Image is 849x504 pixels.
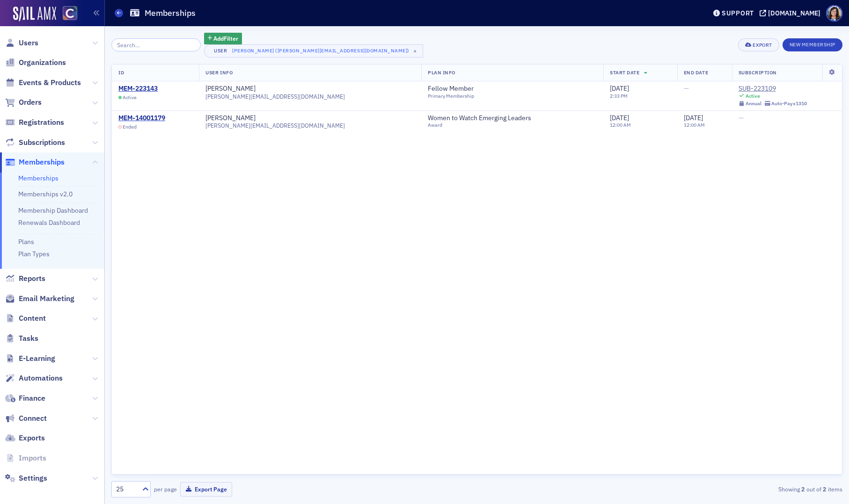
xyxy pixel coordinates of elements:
button: New Membership [783,38,842,51]
a: Plans [18,238,34,246]
input: Search… [111,38,201,51]
span: ID [118,69,124,76]
span: End Date [684,69,708,76]
span: Users [19,38,38,48]
time: 2:33 PM [610,93,628,99]
img: SailAMX [63,6,77,21]
span: Plan Info [428,69,455,76]
a: Exports [5,433,45,443]
h1: Memberships [145,7,196,19]
span: Events & Products [19,78,81,88]
a: Connect [5,413,47,424]
a: [PERSON_NAME] [205,114,256,122]
div: [DOMAIN_NAME] [768,9,820,17]
span: [DATE] [684,114,703,122]
span: Reports [19,274,45,284]
span: Memberships [19,157,65,167]
div: Primary Membership [428,93,482,99]
a: MEM-14001179 [118,114,165,122]
div: Export [753,43,772,48]
a: Subscriptions [5,137,65,148]
span: Start Date [610,69,639,76]
button: User[PERSON_NAME] ([PERSON_NAME][EMAIL_ADDRESS][DOMAIN_NAME])× [204,44,423,58]
label: per page [154,485,177,493]
a: Memberships [5,157,65,167]
span: Subscriptions [19,137,65,148]
span: Profile [826,5,842,22]
a: [PERSON_NAME] [205,85,256,93]
span: Registrations [19,117,64,128]
button: [DOMAIN_NAME] [760,10,824,16]
a: Women to Watch Emerging Leaders [428,114,540,122]
span: Content [19,313,46,324]
span: [PERSON_NAME][EMAIL_ADDRESS][DOMAIN_NAME] [205,93,345,100]
span: Imports [19,453,46,463]
span: Finance [19,393,45,403]
div: User [211,48,231,54]
div: Award [428,122,540,128]
div: Auto-Pay x1310 [771,101,807,107]
a: Events & Products [5,78,81,88]
button: Export Page [180,482,232,497]
time: 12:00 AM [610,122,631,128]
a: Registrations [5,117,64,128]
strong: 2 [821,485,828,493]
a: Organizations [5,58,66,68]
a: Plan Types [18,250,50,258]
a: Memberships v2.0 [18,190,73,198]
span: E-Learning [19,353,55,364]
a: SUB-223109 [739,85,807,93]
a: Tasks [5,333,38,344]
a: Fellow Member [428,85,482,93]
a: Membership Dashboard [18,206,88,215]
span: Tasks [19,333,38,344]
a: MEM-223143 [118,85,158,93]
span: Ended [123,124,137,130]
span: Add Filter [213,34,238,43]
button: AddFilter [204,33,242,44]
span: Active [123,94,137,101]
a: E-Learning [5,353,55,364]
a: Content [5,313,46,324]
a: Users [5,38,38,48]
span: Organizations [19,58,66,68]
div: Showing out of items [605,485,842,493]
strong: 2 [800,485,806,493]
span: Orders [19,97,42,108]
span: Exports [19,433,45,443]
a: New Membership [783,40,842,48]
span: Subscription [739,69,777,76]
time: 12:00 AM [684,122,705,128]
a: View Homepage [56,6,77,22]
div: Annual [746,101,761,107]
a: Automations [5,373,63,383]
a: Imports [5,453,46,463]
a: Finance [5,393,45,403]
a: Memberships [18,174,59,182]
a: Renewals Dashboard [18,218,80,227]
div: 25 [116,484,137,494]
div: [PERSON_NAME] ([PERSON_NAME][EMAIL_ADDRESS][DOMAIN_NAME]) [232,48,410,54]
span: Connect [19,413,47,424]
a: Email Marketing [5,294,74,304]
span: — [684,84,689,93]
span: [PERSON_NAME][EMAIL_ADDRESS][DOMAIN_NAME] [205,122,345,129]
span: — [739,114,744,122]
a: Orders [5,97,42,108]
span: × [411,47,419,55]
a: Reports [5,274,45,284]
div: Active [746,93,760,99]
span: [DATE] [610,84,629,93]
span: Email Marketing [19,294,74,304]
a: Settings [5,473,47,483]
img: SailAMX [13,7,56,22]
button: Export [738,38,779,51]
span: Settings [19,473,47,483]
div: Support [722,9,754,17]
